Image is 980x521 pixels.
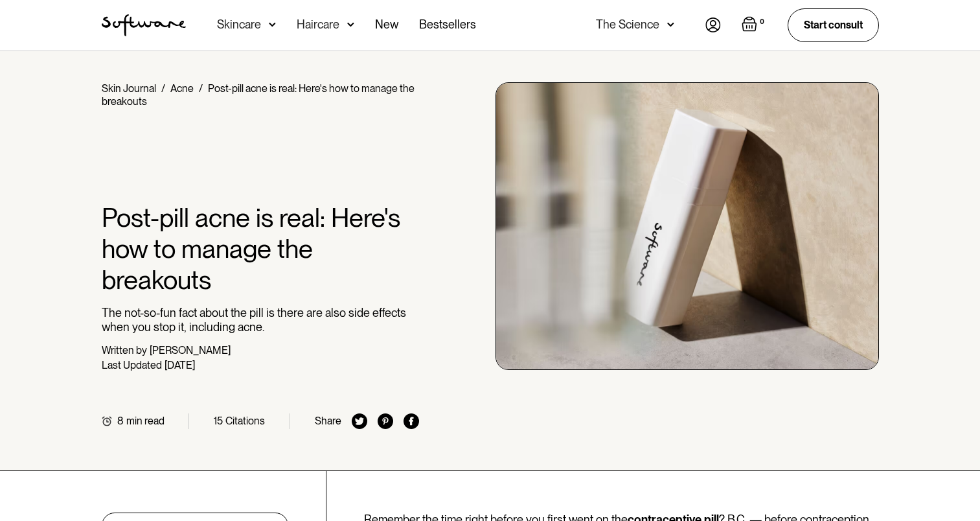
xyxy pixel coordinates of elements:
h1: Post-pill acne is real: Here's how to manage the breakouts [102,202,420,295]
div: Haircare [297,18,339,31]
div: Post-pill acne is real: Here's how to manage the breakouts [102,82,415,108]
div: [PERSON_NAME] [150,344,231,356]
div: Citations [225,415,265,427]
img: arrow down [667,18,674,31]
img: twitter icon [352,413,367,429]
a: Start consult [788,8,879,41]
div: 8 [117,415,124,427]
div: [DATE] [165,359,195,371]
div: / [199,82,203,95]
img: facebook icon [404,413,419,429]
img: arrow down [347,18,354,31]
img: pinterest icon [378,413,393,429]
p: The not-so-fun fact about the pill is there are also side effects when you stop it, including acne. [102,306,420,334]
div: Skincare [217,18,261,31]
div: / [161,82,165,95]
img: arrow down [269,18,276,31]
div: The Science [596,18,659,31]
div: 15 [214,415,223,427]
div: min read [126,415,165,427]
div: 0 [757,16,767,28]
a: Acne [170,82,194,95]
div: Written by [102,344,147,356]
a: Open empty cart [742,16,767,34]
a: Skin Journal [102,82,156,95]
div: Share [315,415,341,427]
img: Software Logo [102,14,186,36]
div: Last Updated [102,359,162,371]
